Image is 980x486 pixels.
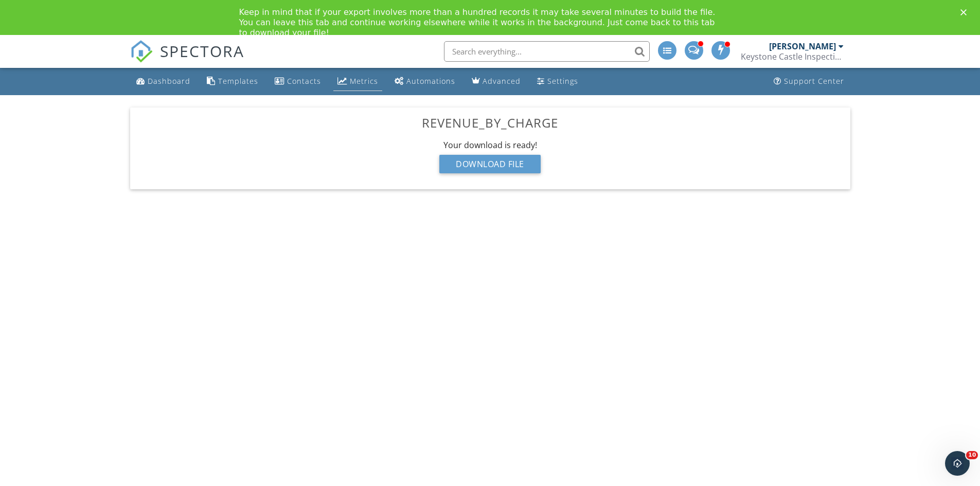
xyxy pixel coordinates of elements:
[533,72,582,91] a: Settings
[439,155,541,173] div: Download File
[132,72,194,91] a: Dashboard
[203,72,262,91] a: Templates
[350,76,378,86] div: Metrics
[218,76,258,86] div: Templates
[138,116,842,130] h3: Revenue_By_Charge
[406,76,455,86] div: Automations
[547,76,578,86] div: Settings
[770,72,848,91] a: Support Center
[741,51,844,62] div: Keystone Castle Inspections LLC
[148,76,190,86] div: Dashboard
[287,76,321,86] div: Contacts
[239,7,725,38] div: Keep in mind that if your export involves more than a hundred records it may take several minutes...
[333,72,382,91] a: Metrics
[138,139,842,151] div: Your download is ready!
[784,76,844,86] div: Support Center
[130,40,153,63] img: The Best Home Inspection Software - Spectora
[769,41,836,51] div: [PERSON_NAME]
[160,40,244,62] span: SPECTORA
[960,9,971,15] div: Close
[444,41,650,62] input: Search everything...
[390,72,459,91] a: Automations (Advanced)
[468,72,525,91] a: Advanced
[271,72,325,91] a: Contacts
[130,49,244,70] a: SPECTORA
[483,76,521,86] div: Advanced
[966,451,978,459] span: 10
[945,451,970,476] iframe: Intercom live chat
